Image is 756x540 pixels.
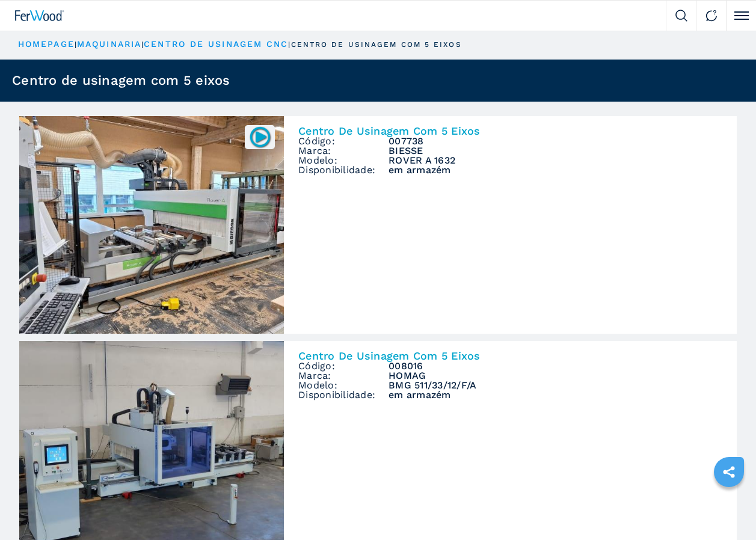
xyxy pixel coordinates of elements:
span: Disponibilidade: [298,390,389,400]
span: Modelo: [298,156,389,165]
h3: 007738 [389,137,722,146]
span: Disponibilidade: [298,165,389,175]
span: Modelo: [298,381,389,390]
h3: HOMAG [389,371,722,381]
iframe: Chat [705,486,747,531]
h3: ROVER A 1632 [389,156,722,165]
h3: BIESSE [389,146,722,156]
span: em armazém [389,165,722,175]
a: Centro De Usinagem Com 5 Eixos BIESSE ROVER A 1632007738Centro De Usinagem Com 5 EixosCódigo:0077... [19,116,737,334]
span: Marca: [298,371,389,381]
h2: Centro De Usinagem Com 5 Eixos [298,351,722,361]
h3: 008016 [389,361,722,371]
img: Search [675,10,687,22]
h3: BMG 511/33/12/F/A [389,381,722,390]
span: Marca: [298,146,389,156]
img: 007738 [248,125,272,149]
p: centro de usinagem com 5 eixos [291,40,462,50]
h2: Centro De Usinagem Com 5 Eixos [298,126,722,137]
span: | [288,40,290,49]
span: Código: [298,361,389,371]
img: Centro De Usinagem Com 5 Eixos BIESSE ROVER A 1632 [19,116,284,334]
span: em armazém [389,390,722,400]
a: centro de usinagem cnc [144,39,288,49]
img: Ferwood [15,10,64,21]
a: maquinaria [77,39,141,49]
h1: Centro de usinagem com 5 eixos [12,74,230,87]
span: | [75,40,77,49]
span: Código: [298,137,389,146]
a: sharethis [714,457,744,487]
a: HOMEPAGE [18,39,75,49]
button: Click to toggle menu [726,1,756,31]
img: Contact us [705,10,718,22]
span: | [141,40,144,49]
